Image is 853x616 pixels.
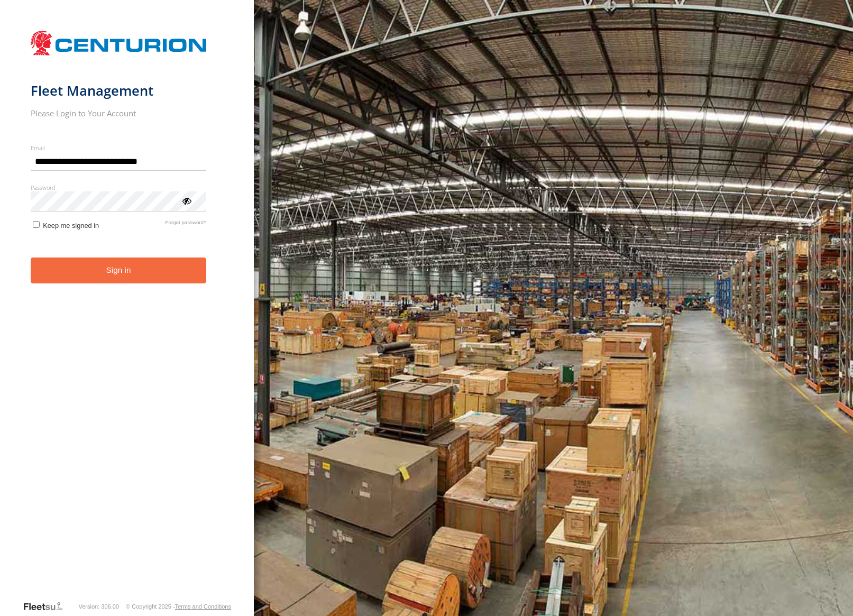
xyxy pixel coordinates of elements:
[166,219,207,229] a: Forgot password?
[31,258,207,283] button: Sign in
[23,601,71,612] a: Visit our Website
[126,603,231,610] div: © Copyright 2025 -
[181,195,191,206] div: ViewPassword
[31,30,207,57] img: Centurion Transport
[31,144,207,152] label: Email
[79,603,119,610] div: Version: 306.00
[31,108,207,118] h2: Please Login to Your Account
[31,82,207,99] h1: Fleet Management
[43,222,99,229] span: Keep me signed in
[33,221,40,228] input: Keep me signed in
[31,183,207,191] label: Password
[175,603,231,610] a: Terms and Conditions
[31,25,224,600] form: main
